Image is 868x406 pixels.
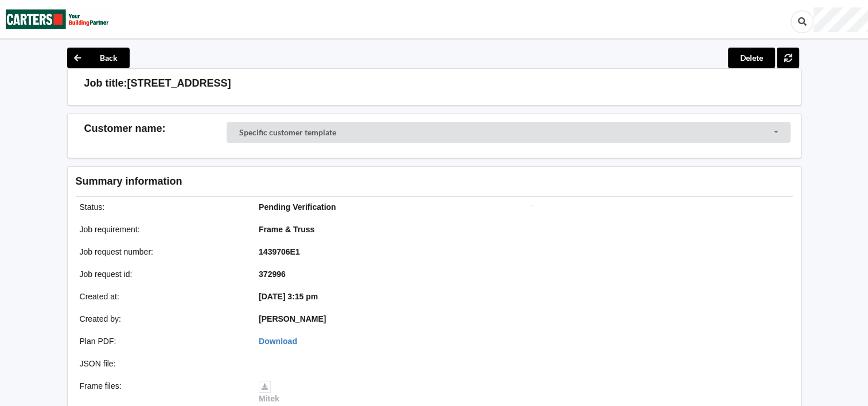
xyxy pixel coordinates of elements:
h3: [STREET_ADDRESS] [127,77,231,90]
button: Delete [728,48,775,68]
div: Status : [72,201,251,213]
div: Created by : [72,313,251,325]
div: Plan PDF : [72,335,251,347]
div: Customer Selector [227,122,791,143]
b: [DATE] 3:15 pm [259,292,318,301]
b: 1439706E1 [259,247,300,256]
h3: Customer name : [84,122,227,135]
button: Back [67,48,130,68]
div: User Profile [813,7,868,32]
div: Frame files : [72,380,251,404]
b: 372996 [259,270,286,279]
h3: Summary information [76,175,610,188]
div: Job request number : [72,246,251,257]
b: [PERSON_NAME] [259,314,326,323]
b: Frame & Truss [259,225,314,234]
img: Carters [6,1,109,38]
b: Pending Verification [259,202,336,212]
div: JSON file : [72,358,251,369]
img: Job impression image thumbnail [531,205,532,206]
h3: Job title: [84,77,127,90]
div: Job requirement : [72,224,251,235]
a: Mitek [259,381,279,403]
div: Specific customer template [239,128,336,136]
div: Job request id : [72,268,251,280]
a: Download [259,337,297,346]
div: Created at : [72,291,251,302]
